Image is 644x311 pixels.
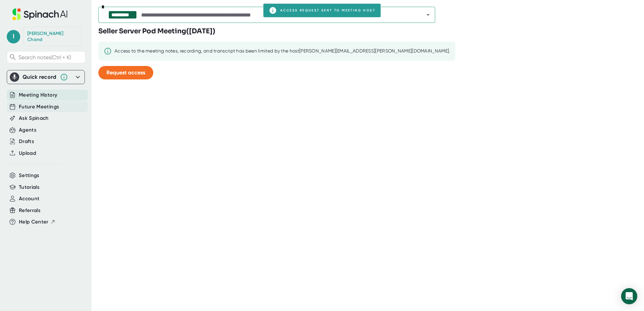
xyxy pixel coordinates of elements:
[7,30,20,43] span: l
[27,31,78,42] div: Laura Chand
[23,74,57,80] div: Quick record
[19,91,57,99] button: Meeting History
[10,70,82,84] div: Quick record
[19,207,40,214] button: Referrals
[19,54,71,61] span: Search notes (Ctrl + K)
[19,195,39,203] button: Account
[115,48,450,54] div: Access to the meeting notes, recording, and transcript has been limited by the host [PERSON_NAME]...
[19,218,56,226] button: Help Center
[98,26,215,36] h3: Seller Server Pod Meeting ( [DATE] )
[19,138,34,145] button: Drafts
[19,218,49,226] span: Help Center
[19,103,59,111] button: Future Meetings
[19,149,36,157] button: Upload
[19,114,49,122] button: Ask Spinach
[19,172,39,179] button: Settings
[98,66,153,79] button: Request access
[19,126,36,134] button: Agents
[19,183,39,191] button: Tutorials
[621,288,637,304] div: Open Intercom Messenger
[106,69,145,76] span: Request access
[423,10,433,20] button: Open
